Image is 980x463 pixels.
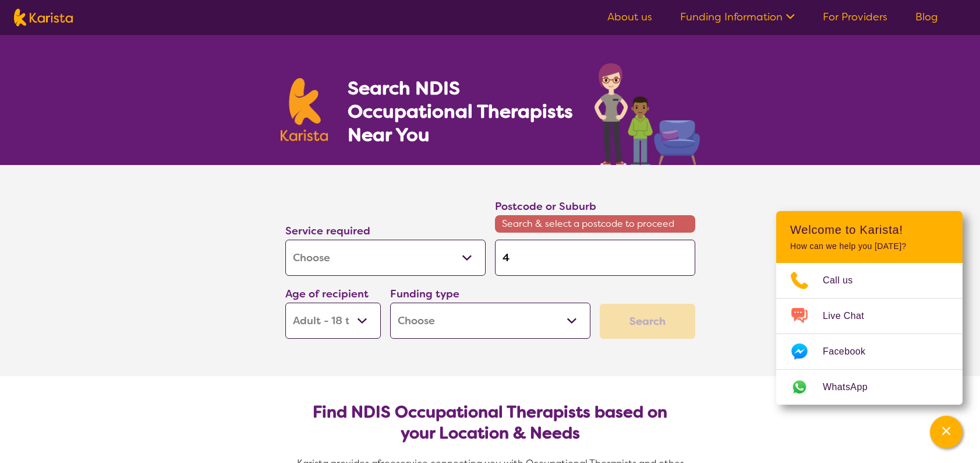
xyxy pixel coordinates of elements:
a: Funding Information [680,10,795,24]
h2: Find NDIS Occupational Therapists based on your Location & Needs [295,402,686,444]
img: Karista logo [281,78,328,141]
img: occupational-therapy [595,63,700,165]
span: Live Chat [823,307,878,325]
a: For Providers [823,10,887,24]
a: Blog [915,10,938,24]
label: Service required [285,224,370,238]
a: Web link opens in a new tab. [776,370,963,405]
label: Age of recipient [285,287,369,301]
ul: Choose channel [776,263,963,405]
button: Channel Menu [930,416,963,448]
input: Type [495,240,695,276]
span: WhatsApp [823,378,882,396]
span: Facebook [823,343,879,360]
h1: Search NDIS Occupational Therapists Near You [348,76,574,146]
h2: Welcome to Karista! [790,223,949,237]
span: Search & select a postcode to proceed [495,215,695,233]
img: Karista logo [14,9,73,26]
label: Funding type [390,287,459,301]
div: Channel Menu [776,211,963,405]
p: How can we help you [DATE]? [790,241,949,251]
label: Postcode or Suburb [495,199,596,213]
span: Call us [823,272,867,289]
a: About us [607,10,652,24]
